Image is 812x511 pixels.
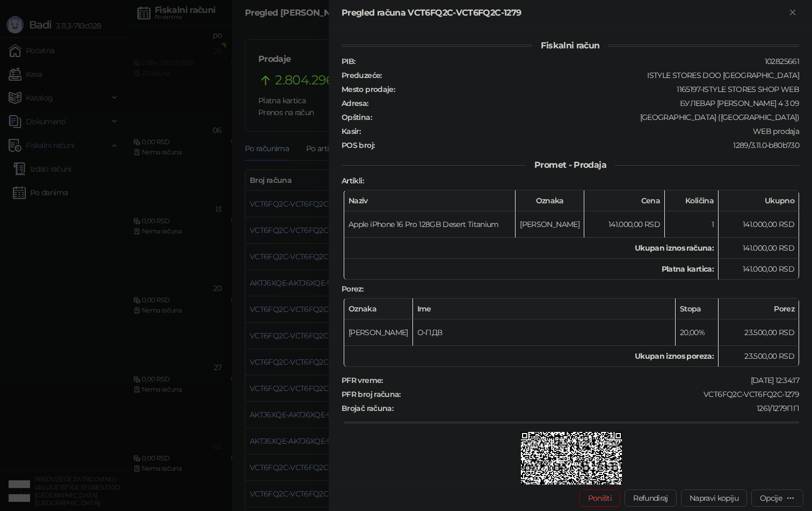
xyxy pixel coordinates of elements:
th: Količina [665,190,719,211]
span: Promet - Prodaja [526,160,615,170]
strong: Kasir : [342,126,360,136]
strong: POS broj : [342,140,374,150]
div: Pregled računa VCT6FQ2C-VCT6FQ2C-1279 [342,6,786,19]
th: Ukupno [719,190,799,211]
strong: PFR broj računa : [342,389,401,399]
span: Fiskalni račun [532,40,608,51]
td: 23.500,00 RSD [719,320,799,346]
div: БУЛЕВАР [PERSON_NAME] 4 3 09 [369,98,800,108]
div: [DATE] 12:34:17 [384,375,800,385]
div: WEB prodaja [361,126,800,136]
div: 102825661 [356,56,800,66]
span: Napravi kopiju [690,493,738,503]
td: 141.000,00 RSD [719,238,799,259]
button: Poništi [579,489,621,507]
div: 1261/1279ПП [394,403,800,413]
button: Zatvori [786,6,799,19]
td: 20,00% [676,320,719,346]
strong: Adresa : [342,98,368,108]
strong: Ukupan iznos računa : [635,243,714,253]
strong: Opština : [342,112,372,122]
div: [GEOGRAPHIC_DATA] ([GEOGRAPHIC_DATA]) [373,112,800,122]
div: VCT6FQ2C-VCT6FQ2C-1279 [402,389,800,399]
div: Opcije [760,493,782,503]
div: ISTYLE STORES DOO [GEOGRAPHIC_DATA] [383,70,800,80]
td: 141.000,00 RSD [719,211,799,238]
td: 141.000,00 RSD [719,259,799,280]
strong: Artikli : [342,176,364,186]
th: Ime [413,299,676,320]
th: Stopa [676,299,719,320]
div: 1165197-ISTYLE STORES SHOP WEB [396,84,800,94]
strong: Ukupan iznos poreza: [635,351,714,361]
div: 1289/3.11.0-b80b730 [375,140,800,150]
td: О-ПДВ [413,320,676,346]
strong: PIB : [342,56,355,66]
button: Opcije [751,489,803,507]
td: 1 [665,211,719,238]
strong: Brojač računa : [342,403,393,413]
th: Oznaka [516,190,584,211]
td: [PERSON_NAME] [516,211,584,238]
td: Apple iPhone 16 Pro 128GB Desert Titanium [344,211,516,238]
strong: Porez : [342,284,363,294]
th: Porez [719,299,799,320]
strong: Preduzeće : [342,70,382,80]
th: Oznaka [344,299,413,320]
strong: Platna kartica : [662,264,714,274]
strong: Mesto prodaje : [342,84,395,94]
th: Naziv [344,190,516,211]
strong: PFR vreme : [342,375,383,385]
td: 23.500,00 RSD [719,346,799,367]
button: Napravi kopiju [681,489,747,507]
button: Refundiraj [625,489,677,507]
td: [PERSON_NAME] [344,320,413,346]
td: 141.000,00 RSD [584,211,665,238]
th: Cena [584,190,665,211]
